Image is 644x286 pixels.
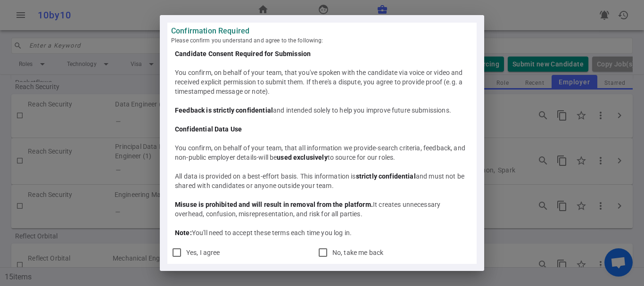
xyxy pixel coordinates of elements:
div: It creates unnecessary overhead, confusion, misrepresentation, and risk for all parties. [175,200,469,219]
div: You'll need to accept these terms each time you log in. [175,228,469,237]
span: Yes, I agree [186,249,220,256]
b: Feedback is strictly confidential [175,106,273,114]
div: and intended solely to help you improve future submissions. [175,106,469,115]
b: Candidate Consent Required for Submission [175,50,311,57]
b: Note: [175,229,192,237]
div: You confirm, on behalf of your team, that you've spoken with the candidate via voice or video and... [175,68,469,96]
span: Please confirm you understand and agree to the following: [171,36,473,45]
b: Misuse is prohibited and will result in removal from the platform. [175,201,373,208]
div: You confirm, on behalf of your team, that all information we provide-search criteria, feedback, a... [175,143,469,162]
div: All data is provided on a best-effort basis. This information is and must not be shared with cand... [175,172,469,190]
b: used exclusively [277,154,327,161]
strong: Confirmation Required [171,26,473,36]
b: Confidential Data Use [175,125,242,133]
span: No, take me back [332,249,383,256]
b: strictly confidential [356,172,416,180]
